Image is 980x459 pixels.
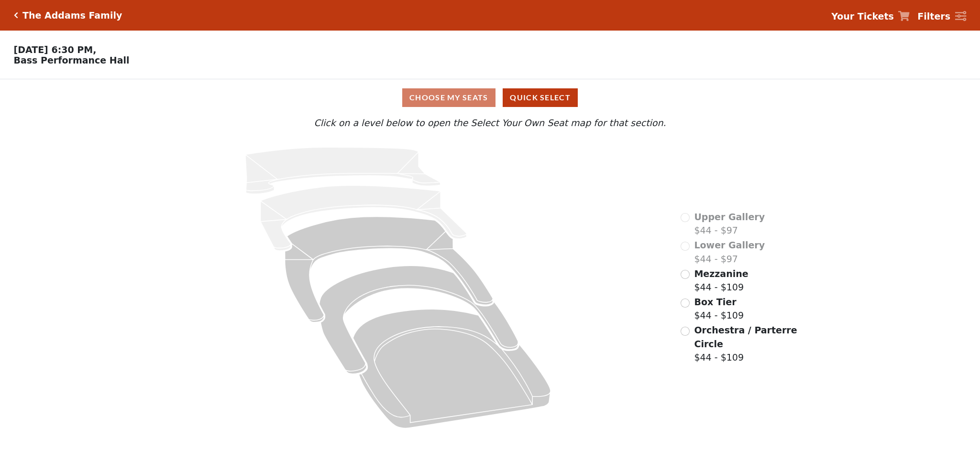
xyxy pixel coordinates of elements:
[917,11,950,21] strong: Filters
[694,238,765,266] label: $44 - $97
[694,240,765,250] span: Lower Gallery
[694,268,748,279] span: Mezzanine
[261,186,467,251] path: Lower Gallery - Seats Available: 0
[694,212,765,222] span: Upper Gallery
[14,12,18,19] a: Click here to go back to filters
[694,323,798,364] label: $44 - $109
[694,267,748,294] label: $44 - $109
[694,210,765,237] label: $44 - $97
[129,116,850,130] p: Click on a level below to open the Select Your Own Seat map for that section.
[694,297,736,307] span: Box Tier
[353,309,551,428] path: Orchestra / Parterre Circle - Seats Available: 222
[694,295,744,322] label: $44 - $109
[694,325,797,349] span: Orchestra / Parterre Circle
[245,147,440,194] path: Upper Gallery - Seats Available: 0
[22,10,122,21] h5: The Addams Family
[831,11,894,21] strong: Your Tickets
[503,88,578,107] button: Quick Select
[917,10,966,23] a: Filters
[831,10,910,23] a: Your Tickets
